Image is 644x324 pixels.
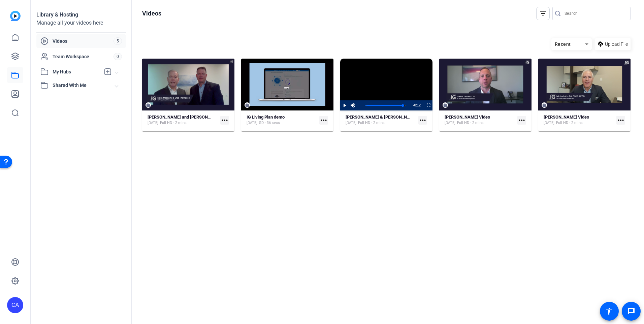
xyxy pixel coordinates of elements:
[605,41,628,48] span: Upload File
[247,115,285,120] strong: IG Living Plan demo
[346,115,437,120] strong: [PERSON_NAME] & [PERSON_NAME] Video_V2
[605,307,613,315] mat-icon: accessibility
[142,9,161,18] h1: Videos
[319,116,328,125] mat-icon: more_horiz
[445,120,455,126] span: [DATE]
[36,19,126,27] div: Manage all your videos here
[457,120,484,126] span: Full HD - 2 mins
[445,115,490,120] strong: [PERSON_NAME] Video
[595,38,631,50] button: Upload File
[53,82,115,89] span: Shared With Me
[365,105,406,106] div: Progress Bar
[556,120,583,126] span: Full HD - 2 mins
[160,120,187,126] span: Full HD - 2 mins
[148,120,158,126] span: [DATE]
[346,120,356,126] span: [DATE]
[259,120,280,126] span: SD - 36 secs
[247,120,257,126] span: [DATE]
[349,100,357,110] button: Mute
[555,41,571,47] span: Recent
[148,115,218,126] a: [PERSON_NAME] and [PERSON_NAME] Video[DATE]Full HD - 2 mins
[114,53,122,60] span: 0
[627,307,635,315] mat-icon: message
[114,37,122,45] span: 5
[36,78,126,92] mat-expansion-panel-header: Shared With Me
[565,9,625,18] input: Search
[7,297,23,313] div: CA
[220,116,229,125] mat-icon: more_horiz
[53,68,100,75] span: My Hubs
[539,9,547,18] mat-icon: filter_list
[544,115,614,126] a: [PERSON_NAME] Video[DATE]Full HD - 2 mins
[340,59,432,110] div: Video Player
[36,11,126,19] div: Library & Hosting
[53,38,114,44] span: Videos
[517,116,526,125] mat-icon: more_horiz
[544,115,589,120] strong: [PERSON_NAME] Video
[424,100,432,110] button: Fullscreen
[10,11,21,21] img: blue-gradient.svg
[414,103,421,107] span: 0:12
[340,100,349,110] button: Play
[247,115,317,126] a: IG Living Plan demo[DATE]SD - 36 secs
[36,65,126,78] mat-expansion-panel-header: My Hubs
[544,120,554,126] span: [DATE]
[413,103,414,107] span: -
[346,115,416,126] a: [PERSON_NAME] & [PERSON_NAME] Video_V2[DATE]Full HD - 2 mins
[148,115,235,120] strong: [PERSON_NAME] and [PERSON_NAME] Video
[445,115,515,126] a: [PERSON_NAME] Video[DATE]Full HD - 2 mins
[616,116,625,125] mat-icon: more_horiz
[53,53,114,60] span: Team Workspace
[418,116,427,125] mat-icon: more_horiz
[358,120,385,126] span: Full HD - 2 mins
